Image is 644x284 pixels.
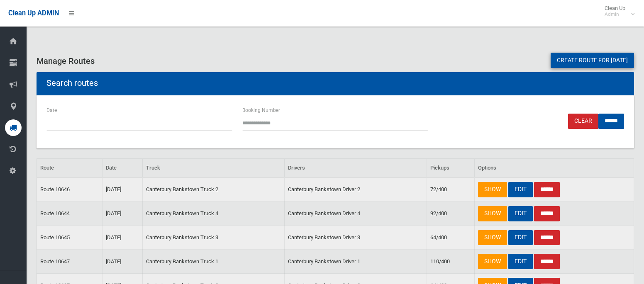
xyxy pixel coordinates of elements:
[142,250,285,274] td: Canterbury Bankstown Truck 1
[478,206,507,221] a: SHOW
[478,182,507,197] a: SHOW
[102,158,142,177] th: Date
[285,250,427,274] td: Canterbury Bankstown Driver 1
[478,230,507,245] a: SHOW
[285,158,427,177] th: Drivers
[600,5,634,17] span: Clean Up
[508,206,533,221] a: EDIT
[508,182,533,197] a: EDIT
[427,158,475,177] th: Pickups
[551,53,634,68] a: Create route for [DATE]
[102,201,142,226] td: [DATE]
[46,106,57,115] label: Date
[427,226,475,250] td: 64/400
[142,177,285,201] td: Canterbury Bankstown Truck 2
[8,9,59,17] span: Clean Up ADMIN
[37,250,102,274] td: Route 10647
[142,226,285,250] td: Canterbury Bankstown Truck 3
[605,11,625,17] small: Admin
[102,226,142,250] td: [DATE]
[142,201,285,226] td: Canterbury Bankstown Truck 4
[508,230,533,245] a: EDIT
[427,177,475,201] td: 72/400
[102,177,142,201] td: [DATE]
[37,201,102,226] td: Route 10644
[478,254,507,269] a: SHOW
[427,250,475,274] td: 110/400
[37,158,102,177] th: Route
[475,158,634,177] th: Options
[37,177,102,201] td: Route 10646
[285,226,427,250] td: Canterbury Bankstown Driver 3
[102,250,142,274] td: [DATE]
[285,177,427,201] td: Canterbury Bankstown Driver 2
[508,254,533,269] a: EDIT
[242,106,280,115] label: Booking Number
[568,114,598,129] a: Clear
[37,226,102,250] td: Route 10645
[142,158,285,177] th: Truck
[37,56,634,66] h3: Manage Routes
[37,75,108,91] header: Search routes
[285,201,427,226] td: Canterbury Bankstown Driver 4
[427,201,475,226] td: 92/400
